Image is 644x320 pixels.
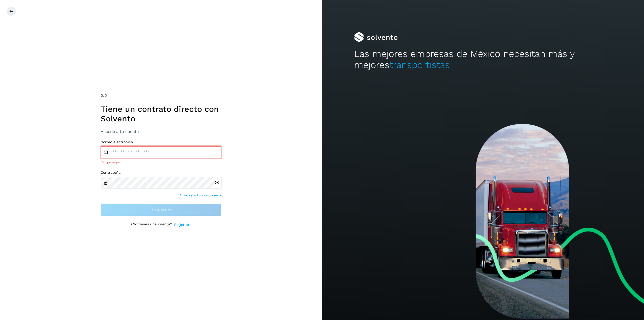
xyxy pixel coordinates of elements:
[389,59,450,70] span: transportistas
[150,208,172,212] span: Inicia sesión
[101,160,221,164] div: Campo requerido.
[174,222,191,227] a: Regístrate
[101,93,103,98] span: 2
[101,104,221,124] h1: Tiene un contrato directo con Solvento
[101,140,221,144] label: Correo electrónico
[101,170,221,175] label: Contraseña
[180,193,221,198] a: Olvidaste tu contraseña
[101,93,221,99] div: /2
[354,48,612,71] h2: Las mejores empresas de México necesitan más y mejores
[101,204,221,216] button: Inicia sesión
[101,129,221,134] h3: Accede a tu cuenta
[131,222,172,227] p: ¿No tienes una cuenta?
